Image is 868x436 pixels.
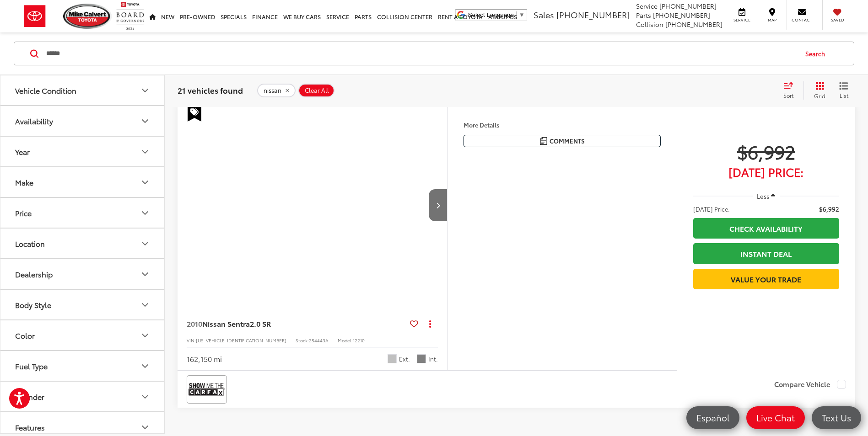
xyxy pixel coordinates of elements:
[0,229,165,258] button: LocationLocation
[746,406,805,429] a: Live Chat
[15,423,45,431] div: Features
[140,299,151,310] div: Body Style
[15,239,45,248] div: Location
[140,361,151,372] div: Fuel Type
[653,11,710,20] span: [PHONE_NUMBER]
[63,4,112,29] img: Mike Calvert Toyota
[0,167,165,197] button: MakeMake
[353,337,365,344] span: 12210
[732,17,752,23] span: Service
[15,270,53,278] div: Dealership
[264,87,281,94] span: nissan
[305,87,329,94] span: Clear All
[550,137,585,145] span: Comments
[202,318,250,329] span: Nissan Sentra
[0,290,165,319] button: Body StyleBody Style
[832,81,855,100] button: List View
[819,204,839,213] span: $6,992
[659,1,717,11] span: [PHONE_NUMBER]
[783,91,793,99] span: Sort
[15,178,33,186] div: Make
[0,351,165,381] button: Fuel TypeFuel Type
[140,330,151,341] div: Color
[429,320,431,327] span: dropdown dots
[187,354,222,364] div: 162,150 mi
[797,42,838,65] button: Search
[693,218,839,239] a: Check Availability
[636,1,658,11] span: Service
[188,104,201,122] span: Special
[762,17,782,23] span: Map
[464,135,661,147] button: Comments
[140,238,151,249] div: Location
[0,259,165,289] button: DealershipDealership
[0,382,165,411] button: CylinderCylinder
[803,81,832,100] button: Grid View
[15,86,76,95] div: Vehicle Condition
[693,269,839,289] a: Value Your Trade
[693,204,730,213] span: [DATE] Price:
[140,177,151,188] div: Make
[0,75,165,105] button: Vehicle ConditionVehicle Condition
[140,269,151,280] div: Dealership
[15,362,48,370] div: Fuel Type
[309,337,329,344] span: 254443A
[187,318,202,329] span: 2010
[422,316,438,332] button: Actions
[388,354,397,363] span: Brilliant Silver Metallic
[250,318,271,329] span: 2.0 SR
[757,192,769,200] span: Less
[556,9,630,21] span: [PHONE_NUMBER]
[814,92,825,100] span: Grid
[839,91,848,99] span: List
[774,380,846,389] label: Compare Vehicle
[665,20,722,29] span: [PHONE_NUMBER]
[0,137,165,166] button: YearYear
[140,146,151,157] div: Year
[399,355,410,363] span: Ext.
[298,84,334,97] button: Clear All
[429,189,447,221] button: Next image
[636,11,651,20] span: Parts
[752,412,799,423] span: Live Chat
[417,354,426,363] span: Charcoal
[0,198,165,228] button: PricePrice
[196,337,286,344] span: [US_VEHICLE_IDENTIFICATION_NUMBER]
[779,81,803,100] button: Select sort value
[0,320,165,350] button: ColorColor
[178,85,243,96] span: 21 vehicles found
[693,140,839,163] span: $6,992
[15,208,32,217] div: Price
[753,188,780,204] button: Less
[15,300,51,309] div: Body Style
[792,17,812,23] span: Contact
[540,137,547,145] img: Comments
[827,17,847,23] span: Saved
[140,207,151,218] div: Price
[140,391,151,402] div: Cylinder
[187,337,196,344] span: VIN:
[187,319,406,329] a: 2010Nissan Sentra2.0 SR
[534,9,554,21] span: Sales
[257,84,296,97] button: remove nissan
[296,337,309,344] span: Stock:
[338,337,353,344] span: Model:
[812,406,861,429] a: Text Us
[140,85,151,96] div: Vehicle Condition
[686,406,739,429] a: Español
[189,377,225,401] img: View CARFAX report
[0,106,165,136] button: AvailabilityAvailability
[693,167,839,176] span: [DATE] Price:
[636,20,663,29] span: Collision
[15,392,44,401] div: Cylinder
[428,355,438,363] span: Int.
[519,11,525,18] span: ▼
[45,43,797,64] input: Search by Make, Model, or Keyword
[692,412,734,423] span: Español
[140,116,151,127] div: Availability
[15,331,35,340] div: Color
[15,117,53,125] div: Availability
[817,412,856,423] span: Text Us
[140,422,151,433] div: Features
